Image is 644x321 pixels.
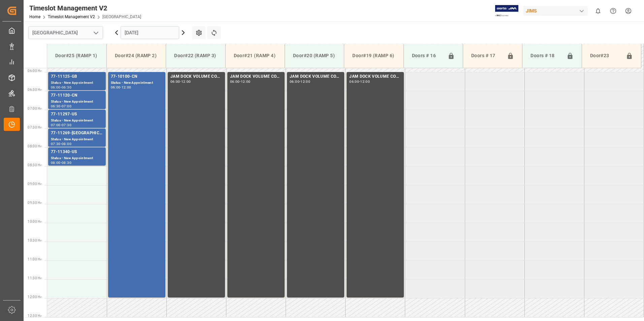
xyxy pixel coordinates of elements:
div: 06:30 [51,105,61,108]
div: - [240,80,241,83]
span: 09:00 Hr [28,182,41,186]
div: 77-11297-US [51,111,103,118]
div: Status - New Appointment [51,137,103,142]
div: - [359,80,360,83]
div: 06:00 [290,80,299,83]
div: JAM DOCK VOLUME CONTROL [349,73,401,80]
div: 08:00 [62,142,71,145]
div: 12:00 [181,80,191,83]
div: 06:30 [62,86,71,89]
div: 77-11340-US [51,149,103,155]
span: 10:00 Hr [28,220,41,223]
div: Door#23 [587,49,623,62]
span: 11:30 Hr [28,276,41,280]
span: 10:30 Hr [28,239,41,242]
div: JAM DOCK VOLUME CONTROL [170,73,222,80]
div: Status - New Appointment [51,99,103,105]
div: JAM DOCK VOLUME CONTROL [290,73,342,80]
div: 12:00 [241,80,251,83]
input: Type to search/select [28,26,103,39]
div: 07:00 [51,123,61,127]
div: Door#24 (RAMP 2) [112,49,160,62]
div: Door#20 (RAMP 5) [290,49,339,62]
div: 07:00 [62,105,71,108]
div: - [61,123,62,127]
div: - [180,80,181,83]
div: - [61,161,62,164]
span: 06:30 Hr [28,88,41,92]
div: 08:30 [62,161,71,164]
button: show 0 new notifications [590,3,606,19]
div: Door#21 (RAMP 4) [231,49,279,62]
input: DD.MM.YYYY [121,26,179,39]
span: 09:30 Hr [28,201,41,205]
div: 07:30 [51,142,61,145]
div: Status - New Appointment [111,80,163,86]
div: 12:00 [300,80,310,83]
div: Door#19 (RAMP 6) [350,49,398,62]
div: 08:00 [51,161,61,164]
div: 77-11125-GB [51,73,103,80]
div: - [61,86,62,89]
div: Status - New Appointment [51,80,103,86]
div: 07:30 [62,123,71,127]
div: 77-11269-[GEOGRAPHIC_DATA] [51,130,103,137]
div: 06:00 [230,80,240,83]
div: - [299,80,300,83]
div: Status - New Appointment [51,155,103,161]
a: Timeslot Management V2 [48,14,95,19]
div: 06:00 [111,86,121,89]
div: Door#22 (RAMP 3) [171,49,220,62]
div: 06:00 [51,86,61,89]
div: 77-10100-CN [111,73,163,80]
div: Doors # 17 [469,49,504,62]
span: 07:00 Hr [28,107,41,110]
div: Door#25 (RAMP 1) [53,49,101,62]
div: - [61,105,62,108]
span: 11:00 Hr [28,257,41,261]
button: Help Center [606,3,621,19]
span: 12:30 Hr [28,314,41,318]
div: Doors # 16 [409,49,445,62]
span: 07:30 Hr [28,126,41,129]
span: 08:30 Hr [28,163,41,167]
div: 06:00 [170,80,180,83]
div: - [61,142,62,145]
div: Timeslot Management V2 [29,3,141,13]
button: open menu [91,28,101,38]
div: JIMS [523,6,588,16]
div: 77-11120-CN [51,92,103,99]
div: - [120,86,121,89]
div: 06:00 [349,80,359,83]
img: Exertis%20JAM%20-%20Email%20Logo.jpg_1722504956.jpg [495,5,518,17]
div: 12:00 [122,86,131,89]
div: JAM DOCK VOLUME CONTROL [230,73,282,80]
div: Status - New Appointment [51,118,103,123]
span: 08:00 Hr [28,144,41,148]
a: Home [29,14,40,19]
span: 06:00 Hr [28,69,41,73]
span: 12:00 Hr [28,295,41,299]
button: JIMS [523,4,590,17]
div: Doors # 18 [528,49,563,62]
div: 12:00 [360,80,370,83]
